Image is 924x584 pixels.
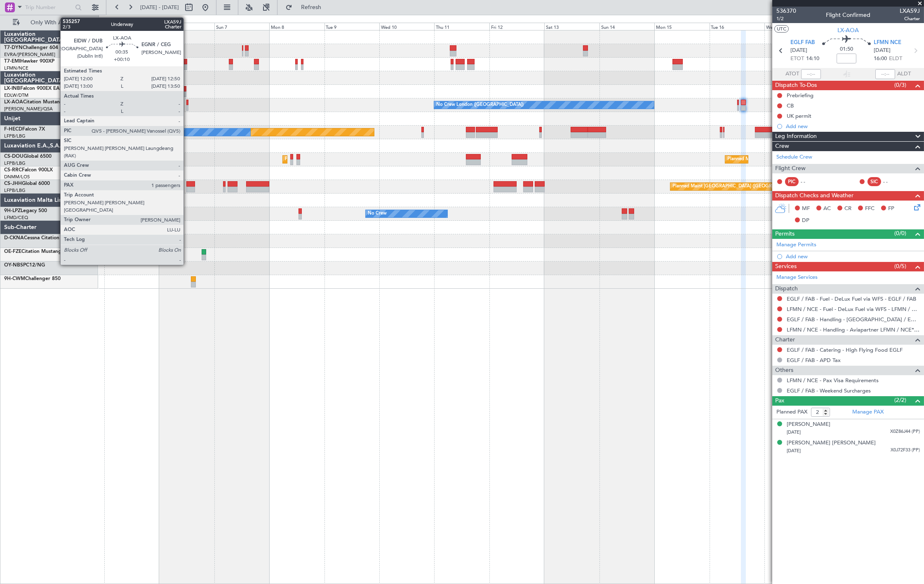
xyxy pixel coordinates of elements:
[4,276,61,281] a: 9H-CWMChallenger 850
[775,262,797,271] span: Services
[134,180,264,193] div: Planned Maint [GEOGRAPHIC_DATA] ([GEOGRAPHIC_DATA])
[4,100,23,105] span: LX-AOA
[4,263,45,268] a: OY-NBSPC12/NG
[787,346,903,353] a: EGLF / FAB - Catering - High Flying Food EGLF
[4,208,47,213] a: 9H-LPZLegacy 500
[802,205,810,213] span: MF
[140,4,179,11] span: [DATE] - [DATE]
[4,92,28,98] a: EDLW/DTM
[764,23,819,30] div: Wed 17
[790,47,807,55] span: [DATE]
[4,86,69,91] a: LX-INBFalcon 900EX EASy II
[4,154,24,159] span: CS-DOU
[4,51,55,58] a: EVRA/[PERSON_NAME]
[654,23,709,30] div: Mon 15
[894,262,906,271] span: (0/5)
[786,123,920,130] div: Add new
[269,23,324,30] div: Mon 8
[436,99,524,111] div: No Crew London ([GEOGRAPHIC_DATA])
[4,45,23,50] span: T7-DYN
[787,377,879,384] a: LFMN / NCE - Pax Visa Requirements
[21,20,87,26] span: Only With Activity
[890,428,920,435] span: X0Z86J44 (PP)
[775,366,793,375] span: Others
[776,7,796,15] span: 536370
[4,174,30,180] a: DNMM/LOS
[4,181,22,186] span: CS-JHH
[837,26,859,35] span: LX-AOA
[4,168,53,173] a: CS-RRCFalcon 900LX
[894,396,906,404] span: (2/2)
[25,1,73,14] input: Trip Number
[285,153,415,166] div: Planned Maint [GEOGRAPHIC_DATA] ([GEOGRAPHIC_DATA])
[897,70,911,78] span: ALDT
[775,142,789,151] span: Crew
[894,229,906,238] span: (0/0)
[900,15,920,22] span: Charter
[775,164,806,173] span: Flight Crew
[787,295,916,302] a: EGLF / FAB - Fuel - DeLux Fuel via WFS - EGLF / FAB
[840,45,853,54] span: 01:50
[379,23,434,30] div: Wed 10
[282,1,331,14] button: Refresh
[790,55,804,63] span: ETOT
[4,65,28,71] a: LFMN/NCE
[776,15,796,22] span: 1/2
[104,23,159,30] div: Fri 5
[874,47,891,55] span: [DATE]
[434,23,489,30] div: Thu 11
[294,5,329,10] span: Refresh
[775,229,795,239] span: Permits
[774,25,789,33] button: UTC
[4,168,22,173] span: CS-RRC
[4,249,21,254] span: OE-FZE
[159,23,214,30] div: Sat 6
[894,81,906,89] span: (0/3)
[4,249,61,254] a: OE-FZECitation Mustang
[4,59,54,64] a: T7-EMIHawker 900XP
[785,70,799,78] span: ATOT
[727,153,857,166] div: Planned Maint [GEOGRAPHIC_DATA] ([GEOGRAPHIC_DATA])
[4,187,26,194] a: LFPB/LBG
[787,112,811,119] div: UK permit
[889,55,902,63] span: ELDT
[801,178,819,185] div: - -
[787,306,920,313] a: LFMN / NCE - Fuel - DeLux Fuel via WFS - LFMN / NCE
[4,127,22,132] span: F-HECD
[4,106,53,112] a: [PERSON_NAME]/QSA
[4,276,25,281] span: 9H-CWM
[891,447,920,454] span: X0J72F33 (PP)
[4,181,50,186] a: CS-JHHGlobal 6000
[776,153,812,161] a: Schedule Crew
[874,39,901,47] span: LFMN NCE
[790,39,815,47] span: EGLF FAB
[883,178,902,185] div: - -
[600,23,654,30] div: Sun 14
[785,177,799,186] div: PIC
[844,205,851,213] span: CR
[4,100,63,105] a: LX-AOACitation Mustang
[4,208,21,213] span: 9H-LPZ
[9,16,89,29] button: Only With Activity
[672,180,802,193] div: Planned Maint [GEOGRAPHIC_DATA] ([GEOGRAPHIC_DATA])
[368,208,387,220] div: No Crew
[787,448,801,454] span: [DATE]
[4,154,52,159] a: CS-DOUGlobal 6500
[787,326,920,333] a: LFMN / NCE - Handling - Aviapartner LFMN / NCE*****MY HANDLING****
[489,23,544,30] div: Fri 12
[4,133,26,139] a: LFPB/LBG
[787,439,876,447] div: [PERSON_NAME] [PERSON_NAME]
[775,335,795,345] span: Charter
[4,236,24,241] span: D-CKNA
[826,11,870,20] div: Flight Confirmed
[787,357,841,364] a: EGLF / FAB - APD Tax
[806,55,819,63] span: 14:10
[865,205,875,213] span: FFC
[4,59,20,64] span: T7-EMI
[775,396,784,406] span: Pax
[787,420,830,429] div: [PERSON_NAME]
[874,55,887,63] span: 16:00
[710,23,764,30] div: Tue 16
[4,160,26,166] a: LFPB/LBG
[776,241,816,249] a: Manage Permits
